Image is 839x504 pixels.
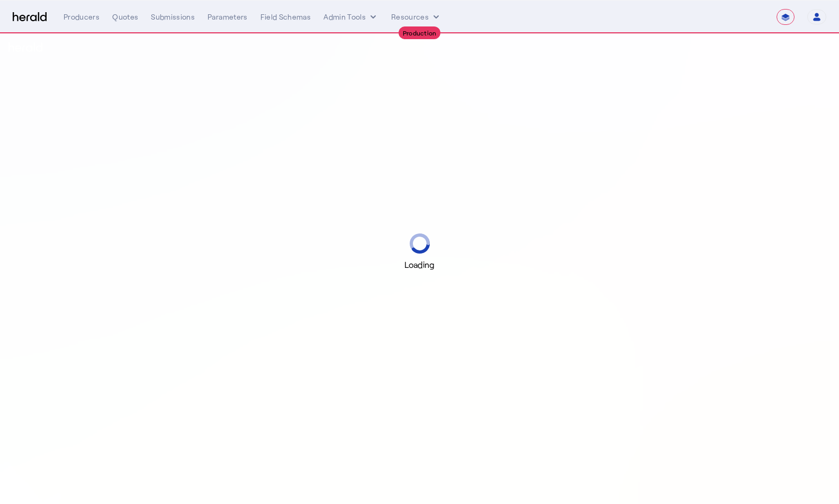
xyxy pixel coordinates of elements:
[399,26,441,39] div: Production
[323,12,378,22] button: internal dropdown menu
[151,12,195,22] div: Submissions
[64,12,100,22] div: Producers
[13,12,47,22] img: Herald Logo
[112,12,138,22] div: Quotes
[260,12,311,22] div: Field Schemas
[391,12,441,22] button: Resources dropdown menu
[208,12,248,22] div: Parameters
